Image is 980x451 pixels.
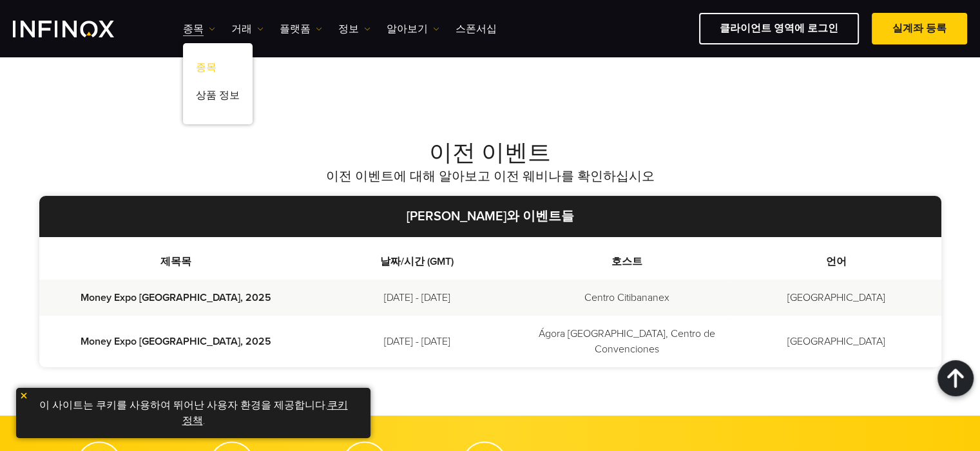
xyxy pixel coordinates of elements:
td: [DATE] - [DATE] [312,316,522,367]
td: Ágora [GEOGRAPHIC_DATA], Centro de Convenciones [522,316,731,367]
h2: 이전 이벤트 [39,139,941,168]
a: 알아보기 [387,21,439,37]
a: 플랫폼 [280,21,322,37]
img: yellow close icon [19,391,28,400]
td: Money Expo [GEOGRAPHIC_DATA], 2025 [39,280,312,316]
strong: [PERSON_NAME]와 이벤트들 [407,209,574,224]
a: 거래 [231,21,264,37]
th: 호스트 [522,237,731,280]
td: Money Expo [GEOGRAPHIC_DATA], 2025 [39,316,312,367]
a: 종목 [183,56,253,84]
th: 제목목 [39,237,312,280]
td: [GEOGRAPHIC_DATA] [731,280,941,316]
td: Centro Citibananex [522,280,731,316]
td: [GEOGRAPHIC_DATA] [731,316,941,367]
p: 이 사이트는 쿠키를 사용하여 뛰어난 사용자 환경을 제공합니다. . [23,394,364,432]
a: 상품 정보 [183,84,253,111]
a: 클라이언트 영역에 로그인 [699,13,859,44]
a: 실계좌 등록 [872,13,967,44]
a: 종목 [183,21,215,37]
th: 언어 [731,237,941,280]
th: 날짜/시간 (GMT) [312,237,522,280]
td: [DATE] - [DATE] [312,280,522,316]
a: INFINOX Logo [13,21,144,37]
a: 정보 [338,21,370,37]
p: 이전 이벤트에 대해 알아보고 이전 웨비나를 확인하십시오 [39,168,941,186]
a: 스폰서십 [456,21,497,37]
